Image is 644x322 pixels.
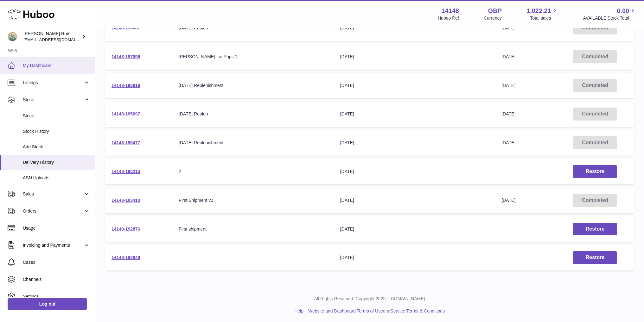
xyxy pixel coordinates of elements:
span: [DATE] [501,83,515,88]
span: 1,022.21 [526,7,551,15]
span: My Dashboard [23,63,90,69]
span: Listings [23,80,83,86]
a: 14148-193410 [112,198,140,203]
a: Log out [8,298,87,310]
span: Stock [23,113,90,119]
span: [DATE] [501,54,515,59]
div: First shipment [179,226,328,232]
span: [DATE] [501,111,515,116]
span: [EMAIL_ADDRESS][DOMAIN_NAME] [23,37,93,42]
span: [DATE] [501,198,515,203]
a: 1,022.21 Total sales [526,7,558,21]
div: Huboo Ref [438,15,459,21]
div: Currency [484,15,502,21]
a: Help [294,308,303,313]
div: [DATE] Replenishment [179,140,328,146]
a: 14148-195697 [112,111,140,116]
span: Stock History [23,128,90,134]
div: [DATE] [340,197,489,203]
div: [DATE] [340,111,489,117]
button: Restore [573,165,617,178]
div: [DATE] [340,226,489,232]
span: Usage [23,225,90,231]
p: All Rights Reserved. Copyright 2025 - [DOMAIN_NAME] [100,296,639,302]
button: Restore [573,223,617,236]
div: [DATE] [340,83,489,89]
span: Settings [23,294,90,300]
div: 2 [179,169,328,175]
strong: 14148 [441,7,459,15]
div: [DATE] [340,140,489,146]
span: Orders [23,208,83,214]
a: 14148-197096 [112,54,140,59]
span: Add Stock [23,144,90,150]
span: [DATE] [501,140,515,145]
div: [DATE] [340,169,489,175]
span: Delivery History [23,159,90,165]
span: Channels [23,276,90,282]
span: Stock [23,97,83,103]
span: Cases [23,259,90,265]
div: [DATE] Replen [179,111,328,117]
a: 14148-195477 [112,140,140,145]
span: [DATE] [501,25,515,30]
button: Restore [573,251,617,264]
div: [DATE] Replen [179,25,328,31]
div: [DATE] [340,54,489,60]
a: Service Terms & Conditions [390,308,445,313]
a: Website and Dashboard Terms of Use [308,308,383,313]
a: 14148-192876 [112,226,140,232]
a: 14148-198667 [112,25,140,30]
div: [PERSON_NAME] Ice Pops 1 [179,54,328,60]
span: AVAILABLE Stock Total [583,15,636,21]
span: Total sales [530,15,558,21]
div: [PERSON_NAME] Rum [23,31,80,43]
a: 14148-196919 [112,83,140,88]
span: 0.00 [617,7,629,15]
span: ASN Uploads [23,175,90,181]
li: and [306,308,445,314]
strong: GBP [488,7,501,15]
a: 0.00 AVAILABLE Stock Total [583,7,636,21]
a: 14148-192849 [112,255,140,260]
a: 14148-195213 [112,169,140,174]
div: [DATE] [340,25,489,31]
div: [DATE] Replenishment [179,83,328,89]
span: Sales [23,191,83,197]
span: Invoicing and Payments [23,242,83,248]
img: mail@bartirum.wales [8,32,17,41]
div: First Shipment v2 [179,197,328,203]
div: [DATE] [340,255,489,261]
